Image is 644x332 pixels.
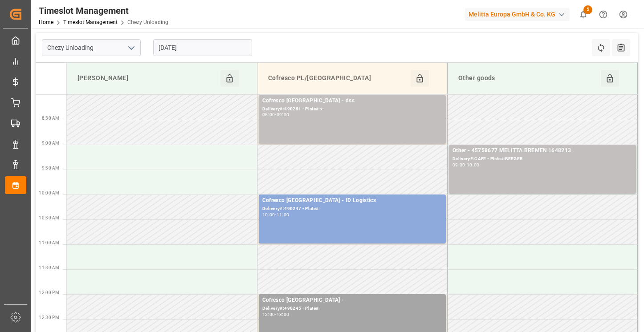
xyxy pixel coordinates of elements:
span: 9:00 AM [42,141,59,146]
div: Other goods [455,70,601,87]
div: - [275,312,276,316]
div: - [275,113,276,117]
div: 13:00 [277,312,289,316]
div: Delivery#:490245 - Plate#: [262,305,442,312]
div: Cofresco PL/[GEOGRAPHIC_DATA] [265,70,411,87]
span: 11:00 AM [39,240,59,245]
span: 8:30 AM [42,116,59,121]
div: Cofresco [GEOGRAPHIC_DATA] - ID Logistics [262,196,442,205]
button: Melitta Europa GmbH & Co. KG [465,6,573,23]
div: 10:00 [467,163,480,167]
input: Type to search/select [42,39,141,56]
div: Melitta Europa GmbH & Co. KG [465,8,570,21]
span: 10:00 AM [39,190,59,195]
span: 5 [583,5,592,14]
div: Other - 45758677 MELITTA BREMEN 1648213 [452,146,632,155]
span: 9:30 AM [42,166,59,170]
div: - [465,163,467,167]
div: [PERSON_NAME] [74,70,220,87]
span: 10:30 AM [39,215,59,220]
div: 09:00 [452,163,465,167]
span: 11:30 AM [39,265,59,270]
span: 12:30 PM [39,315,59,320]
button: show 5 new notifications [573,4,593,24]
div: 12:00 [262,312,275,316]
div: - [275,213,276,217]
a: Timeslot Management [63,19,118,25]
div: 08:00 [262,113,275,117]
div: Delivery#:490281 - Plate#:x [262,105,442,113]
div: Delivery#:490247 - Plate#: [262,205,442,213]
div: Cofresco [GEOGRAPHIC_DATA] - dss [262,97,442,105]
div: Cofresco [GEOGRAPHIC_DATA] - [262,296,442,305]
div: 09:00 [277,113,289,117]
button: Help Center [593,4,613,24]
button: open menu [124,41,138,55]
a: Home [39,19,53,25]
div: Timeslot Management [39,4,168,17]
div: 11:00 [277,213,289,217]
span: 12:00 PM [39,290,59,295]
input: DD-MM-YYYY [153,39,252,56]
div: 10:00 [262,213,275,217]
div: Delivery#:CAFE - Plate#:BEEGER [452,155,632,163]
